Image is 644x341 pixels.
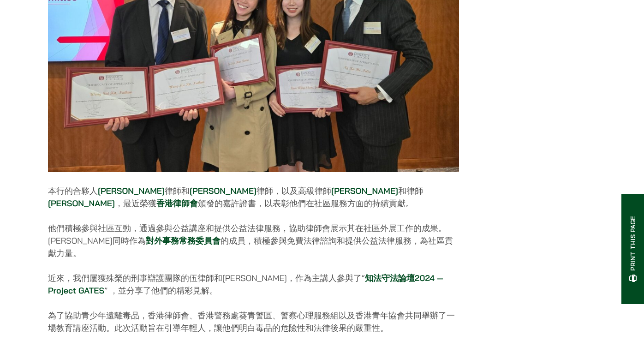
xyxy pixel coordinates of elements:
a: [PERSON_NAME] [331,185,398,196]
a: 對外事務常務委員會 [146,235,221,246]
a: [PERSON_NAME] [190,185,256,196]
a: 香港律師會 [156,198,198,209]
a: [PERSON_NAME] [48,198,115,209]
a: [PERSON_NAME] [98,185,165,196]
p: 近來，我們屢獲殊榮的刑事辯護團隊的伍律師和[PERSON_NAME]，作為主講人參與了“ ” ，並分享了他們的精彩見解。 [48,272,459,297]
p: 本行的合夥人 律師和 律師，以及高級律師 和律師 ，最近榮獲 頒發的嘉許證書，以表彰他們在社區服務方面的持續貢獻。 [48,185,459,209]
a: 知法守法論壇2024 — Project GATES [48,273,443,296]
p: 他們積極參與社區互動，通過參與公益講座和提供公益法律服務，協助律師會展示其在社區外展工作的成果。[PERSON_NAME]同時作為 的成員，積極參與免費法律諮詢和提供公益法律服務，為社區貢獻力量。 [48,222,459,259]
p: 為了協助青少年遠離毒品，香港律師會、香港警務處葵青警區、警察心理服務組以及香港青年協會共同舉辦了一場教育講座活動。此次活動旨在引導年輕人，讓他們明白毒品的危險性和法律後果的嚴重性。 [48,309,459,334]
